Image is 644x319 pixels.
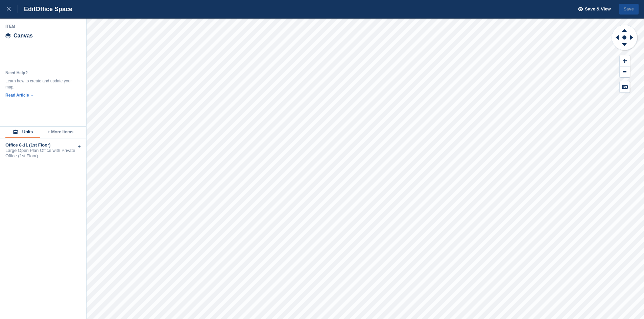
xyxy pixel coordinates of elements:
button: + More Items [40,127,81,138]
span: Save & View [585,6,611,12]
button: Save & View [574,4,611,15]
button: Zoom In [620,55,630,67]
div: Need Help? [5,70,73,76]
img: canvas-icn.9d1aba5b.svg [5,33,11,38]
button: Units [5,127,40,138]
button: Save [619,4,639,15]
button: Zoom Out [620,67,630,78]
button: Keyboard Shortcuts [620,81,630,92]
a: Read Article → [5,93,34,98]
div: Large Open Plan Office with Private Office (1st Floor) [5,148,81,159]
span: Canvas [14,33,33,38]
div: + [78,142,81,151]
div: Learn how to create and update your map. [5,78,73,90]
div: Edit Office Space [18,5,72,13]
div: Office 8-11 (1st Floor)Large Open Plan Office with Private Office (1st Floor)+ [5,138,81,163]
div: Office 8-11 (1st Floor) [5,142,81,148]
div: Item [5,24,81,29]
